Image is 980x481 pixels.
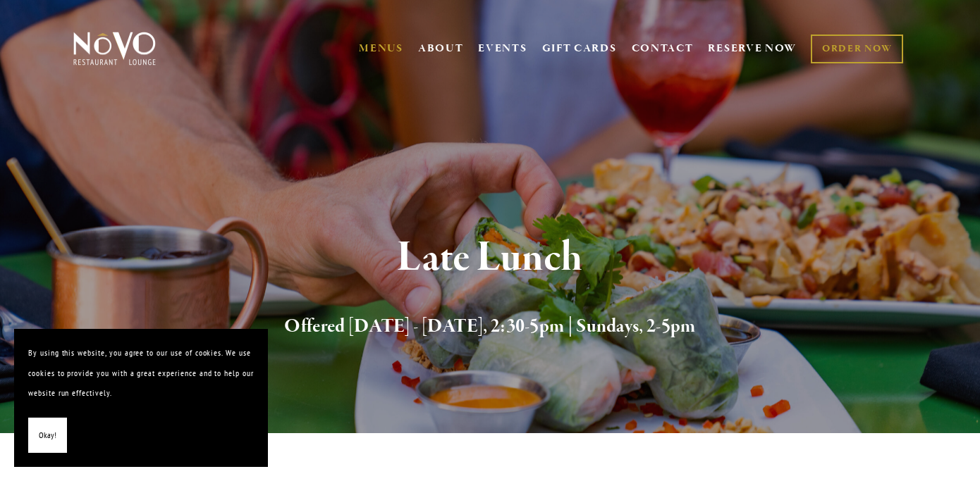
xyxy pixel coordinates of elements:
[632,35,694,62] a: CONTACT
[418,42,464,56] a: ABOUT
[708,35,797,62] a: RESERVE NOW
[811,35,903,63] a: ORDER NOW
[96,235,885,281] h1: Late Lunch
[14,329,268,467] section: Cookie banner
[359,42,403,56] a: MENUS
[71,31,159,66] img: Novo Restaurant &amp; Lounge
[542,35,617,62] a: GIFT CARDS
[478,42,527,56] a: EVENTS
[39,425,56,446] span: Okay!
[96,312,885,342] h2: Offered [DATE] - [DATE], 2:30-5pm | Sundays, 2-5pm
[28,343,254,404] p: By using this website, you agree to our use of cookies. We use cookies to provide you with a grea...
[28,418,67,454] button: Okay!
